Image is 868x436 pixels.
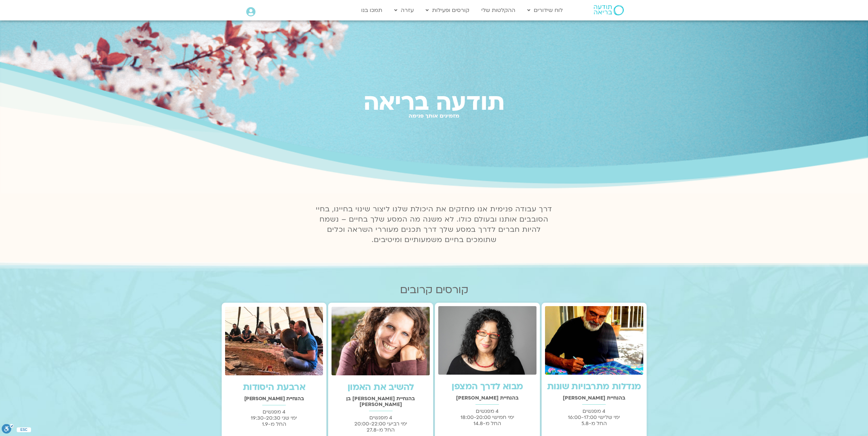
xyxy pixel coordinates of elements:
[524,4,566,17] a: לוח שידורים
[348,381,414,393] a: להשיב את האמון
[358,4,386,17] a: תמכו בנו
[547,380,641,393] a: מנדלות מתרבויות שונות
[452,380,523,393] a: מבוא לדרך המצפן
[438,395,536,401] h2: בהנחיית [PERSON_NAME]
[391,4,417,17] a: עזרה
[332,396,430,407] h2: בהנחיית [PERSON_NAME] בן [PERSON_NAME]
[225,396,323,402] h2: בהנחיית [PERSON_NAME]
[545,408,643,426] p: 4 מפגשים ימי שלישי 16:00-17:00 החל מ-5.8
[225,409,323,427] p: 4 מפגשים ימי שני 19:30-20:30
[262,421,286,427] span: החל מ-1.9
[545,395,643,401] h2: בהנחיית [PERSON_NAME]
[422,4,473,17] a: קורסים ופעילות
[594,5,624,15] img: תודעה בריאה
[243,381,305,393] a: ארבעת היסודות
[438,408,536,426] p: 4 מפגשים ימי חמישי 18:00-20:00 החל מ-14.8
[332,415,430,433] p: 4 מפגשים ימי רביעי 20:00-22:00 החל מ-27.8
[222,284,647,296] h2: קורסים קרובים
[312,204,556,245] p: דרך עבודה פנימית אנו מחזקים את היכולת שלנו ליצור שינוי בחיינו, בחיי הסובבים אותנו ובעולם כולו. לא...
[478,4,519,17] a: ההקלטות שלי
